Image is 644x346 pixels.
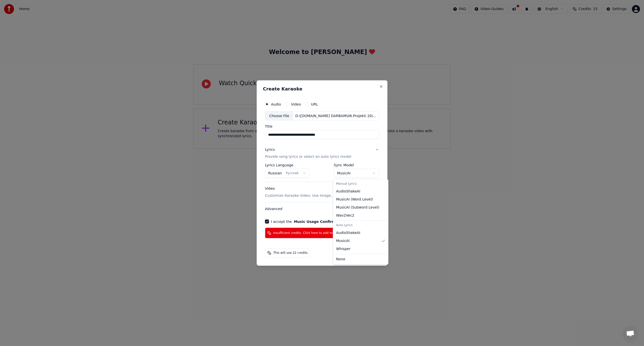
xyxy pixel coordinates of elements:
span: AudioShakeAI [336,189,360,194]
span: MusicAI ( Subword Level ) [336,205,379,210]
span: None [336,257,345,262]
span: AudioShakeAI [336,230,360,235]
div: Manual Lyrics [334,180,387,187]
span: MusicAI [336,238,350,243]
span: Whisper [336,246,350,252]
span: MusicAI ( Word Level ) [336,197,373,202]
div: Auto Lyrics [334,222,387,229]
span: Wav2Vec2 [336,213,354,218]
